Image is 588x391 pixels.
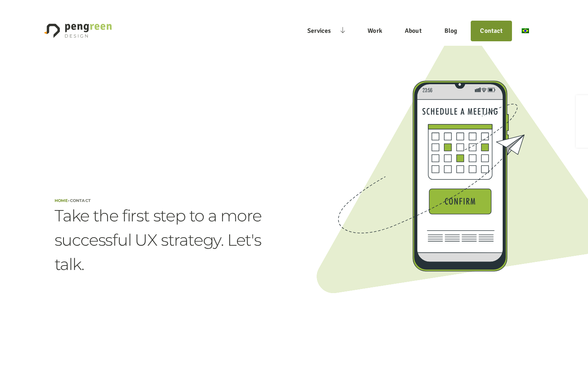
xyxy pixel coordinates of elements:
img: Português do Brasil [522,28,529,33]
a: About [396,22,431,40]
span: • [68,198,70,203]
nav: Main [298,21,531,41]
a: Work [359,22,391,40]
a: Home [55,198,68,203]
a: Services [298,22,340,40]
a: Contact [476,26,507,36]
button: Services sub-menu [340,21,349,41]
a: pt_BR [516,22,531,40]
h1: Contact [70,198,91,203]
nav: breadcrumbs [55,198,91,204]
a: Blog [435,22,466,40]
span: Take the first step to a more successful UX strategy. Let's talk. [55,204,274,276]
